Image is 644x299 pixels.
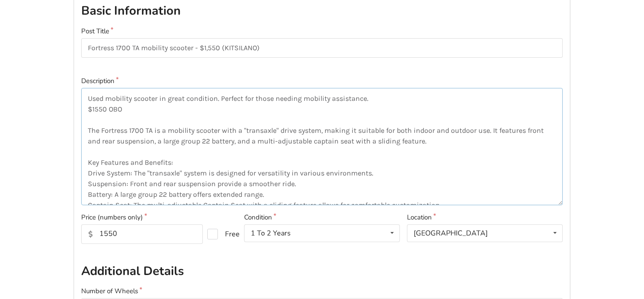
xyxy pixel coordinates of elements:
h2: Additional Details [81,263,563,279]
label: Free [207,229,233,239]
label: Price (numbers only) [81,212,237,223]
label: Post Title [81,26,563,36]
label: Number of Wheels [81,286,563,296]
div: 1 To 2 Years [251,230,291,237]
label: Condition [244,212,400,223]
label: Description [81,76,563,86]
label: Location [407,212,563,223]
h2: Basic Information [81,3,563,19]
div: [GEOGRAPHIC_DATA] [414,230,488,237]
textarea: Used mobility scooter in great condition. Perfect for those needing mobility assistance. $1550 OB... [81,88,563,205]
